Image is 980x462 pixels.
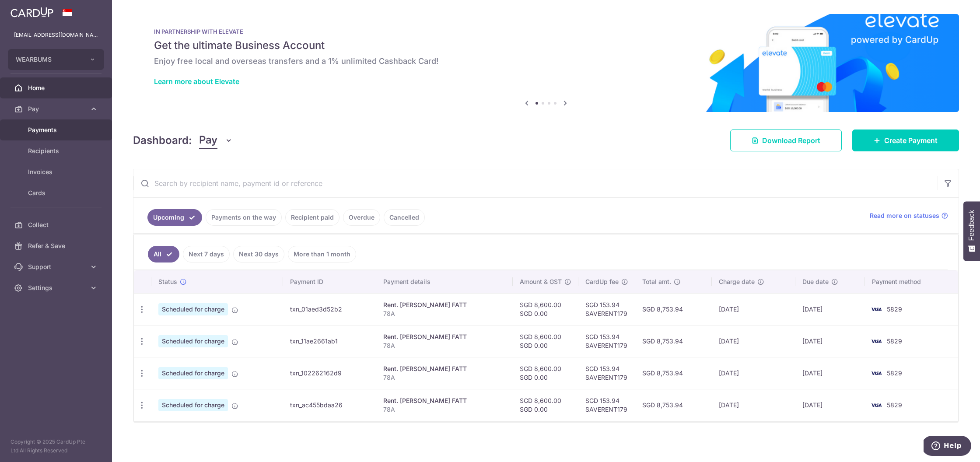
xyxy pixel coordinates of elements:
span: Amount & GST [520,277,562,286]
img: Bank Card [868,304,885,315]
span: CardUp fee [585,277,619,286]
span: 5829 [887,305,902,313]
td: SGD 8,753.94 [635,357,712,389]
td: SGD 8,600.00 SGD 0.00 [513,357,578,389]
h4: Dashboard: [133,133,192,148]
span: Scheduled for charge [158,335,228,347]
span: 5829 [887,401,902,409]
span: Invoices [28,168,86,176]
td: SGD 8,600.00 SGD 0.00 [513,293,578,325]
iframe: Opens a widget where you can find more information [924,436,971,458]
span: Total amt. [642,277,671,286]
div: Rent. [PERSON_NAME] FATT [383,332,506,341]
a: Download Report [730,129,842,151]
td: txn_11ae2661ab1 [283,325,376,357]
span: WEARBUMS [16,55,80,64]
td: txn_01aed3d52b2 [283,293,376,325]
button: Feedback - Show survey [963,201,980,261]
td: [DATE] [712,325,795,357]
a: More than 1 month [288,246,356,262]
td: SGD 153.94 SAVERENT179 [578,325,635,357]
p: 78A [383,373,506,382]
td: txn_ac455bdaa26 [283,389,376,421]
h6: Enjoy free local and overseas transfers and a 1% unlimited Cashback Card! [154,56,938,66]
a: Next 30 days [233,246,284,262]
span: Pay [28,105,86,113]
td: SGD 8,753.94 [635,389,712,421]
th: Payment ID [283,270,376,293]
input: Search by recipient name, payment id or reference [133,169,938,197]
span: Settings [28,283,86,292]
span: Collect [28,220,86,229]
a: All [148,246,179,262]
span: Read more on statuses [870,211,939,220]
p: 78A [383,309,506,318]
span: Scheduled for charge [158,367,228,379]
button: Pay [199,132,233,149]
span: Cards [28,189,86,197]
span: Scheduled for charge [158,399,228,411]
td: [DATE] [795,389,865,421]
span: Pay [199,132,217,149]
td: [DATE] [712,389,795,421]
td: SGD 153.94 SAVERENT179 [578,389,635,421]
span: Home [28,84,86,92]
span: Status [158,277,177,286]
td: [DATE] [795,293,865,325]
a: Upcoming [147,209,202,226]
a: Next 7 days [183,246,230,262]
a: Read more on statuses [870,211,948,220]
p: 78A [383,341,506,350]
button: WEARBUMS [8,49,104,70]
a: Create Payment [852,129,959,151]
td: SGD 8,753.94 [635,293,712,325]
span: Payments [28,126,86,134]
p: [EMAIL_ADDRESS][DOMAIN_NAME] [14,31,98,39]
th: Payment method [865,270,958,293]
a: Cancelled [384,209,425,226]
h5: Get the ultimate Business Account [154,38,938,52]
th: Payment details [376,270,513,293]
span: Feedback [968,210,976,241]
a: Recipient paid [285,209,339,226]
td: SGD 8,600.00 SGD 0.00 [513,389,578,421]
td: [DATE] [795,357,865,389]
span: Recipients [28,147,86,155]
a: Overdue [343,209,380,226]
td: SGD 8,600.00 SGD 0.00 [513,325,578,357]
span: 5829 [887,337,902,345]
span: Refer & Save [28,241,86,250]
span: Charge date [719,277,755,286]
div: Rent. [PERSON_NAME] FATT [383,396,506,405]
td: txn_102262162d9 [283,357,376,389]
p: 78A [383,405,506,414]
span: Due date [802,277,829,286]
td: SGD 8,753.94 [635,325,712,357]
td: SGD 153.94 SAVERENT179 [578,293,635,325]
div: Rent. [PERSON_NAME] FATT [383,301,506,309]
span: Create Payment [884,135,938,146]
img: Bank Card [868,368,885,378]
img: Renovation banner [133,14,959,112]
span: 5829 [887,369,902,377]
a: Payments on the way [206,209,282,226]
a: Learn more about Elevate [154,77,239,86]
img: Bank Card [868,400,885,410]
span: Scheduled for charge [158,303,228,315]
td: [DATE] [712,357,795,389]
p: IN PARTNERSHIP WITH ELEVATE [154,28,938,35]
td: [DATE] [712,293,795,325]
span: Download Report [762,135,820,146]
img: Bank Card [868,336,885,346]
td: SGD 153.94 SAVERENT179 [578,357,635,389]
span: Support [28,262,86,271]
td: [DATE] [795,325,865,357]
div: Rent. [PERSON_NAME] FATT [383,364,506,373]
img: CardUp [10,7,53,17]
